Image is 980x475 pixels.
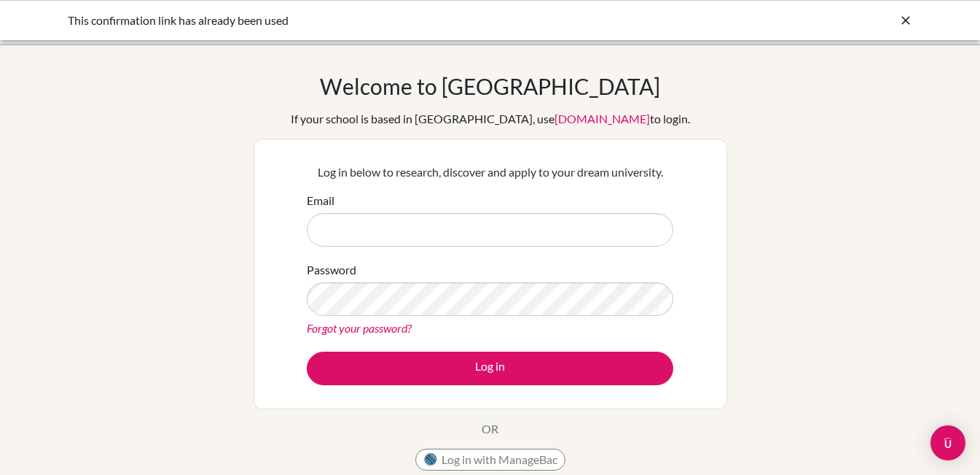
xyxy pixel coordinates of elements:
[320,73,660,99] h1: Welcome to [GEOGRAPHIC_DATA]
[291,110,690,128] div: If your school is based in [GEOGRAPHIC_DATA], use to login.
[307,192,334,209] label: Email
[554,112,650,125] a: [DOMAIN_NAME]
[68,12,694,29] div: This confirmation link has already been used
[307,261,356,279] label: Password
[415,449,565,471] button: Log in with ManageBac
[482,420,498,438] p: OR
[307,163,673,181] p: Log in below to research, discover and apply to your dream university.
[930,425,965,460] div: Open Intercom Messenger
[307,352,673,385] button: Log in
[307,321,412,335] a: Forgot your password?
